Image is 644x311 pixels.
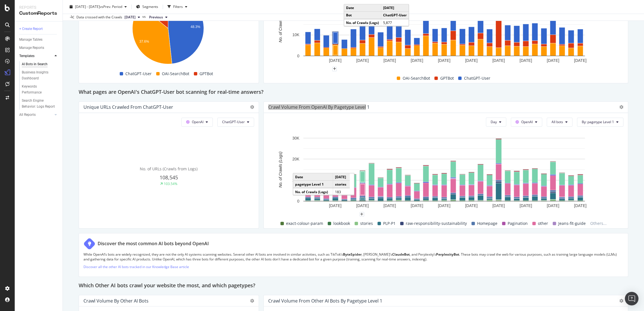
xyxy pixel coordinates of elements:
text: [DATE] [492,58,505,63]
div: CustomReports [19,10,58,17]
div: Reports [19,5,58,10]
text: [DATE] [520,203,532,208]
a: Templates [19,53,53,59]
span: Homepage [477,220,497,227]
span: [DATE] - [DATE] [75,4,100,9]
div: Manage Reports [19,45,44,51]
a: Keywords Performance [22,84,59,95]
div: + Create Report [19,26,43,32]
span: OpenAI [192,119,203,124]
a: + Create Report [19,26,59,32]
text: [DATE] [465,203,477,208]
text: 0 [297,53,299,58]
span: ChatGPT-User [222,119,245,124]
h2: Which Other AI bots crawl your website the most, and which pagetypes? [79,281,255,290]
span: 108,545 [160,174,178,181]
span: stories [360,220,373,227]
div: Templates [19,53,35,59]
button: Day [486,118,506,127]
div: Open Intercom Messenger [625,292,638,305]
span: All bots [551,119,563,124]
text: [DATE] [383,58,396,63]
span: OpenAI [521,119,533,124]
a: Search Engine Behavior: Logs Report [22,98,59,110]
strong: PerplexityBot [436,252,459,257]
text: [DATE] [438,58,450,63]
text: [DATE] [411,203,423,208]
text: [DATE] [329,203,341,208]
text: 0 [297,199,299,203]
span: other [538,220,548,227]
span: PLP-P1 [383,220,396,227]
button: [DATE] [122,14,142,21]
text: [DATE] [574,58,586,63]
strong: ByteSpider [343,252,362,257]
text: [DATE] [465,58,477,63]
span: Previous [149,15,163,20]
text: 48.3% [190,25,200,29]
text: [DATE] [438,203,450,208]
span: GPTBot [199,70,213,77]
div: All Reports [19,112,36,118]
button: OpenAI [511,118,542,127]
button: [DATE] - [DATE]vsPrev. Period [67,2,129,11]
div: Manage Tables [19,37,42,43]
span: vs [142,14,147,19]
button: ChatGPT-User [217,118,254,127]
button: OpenAI [181,118,213,127]
div: Keywords Performance [22,84,53,95]
text: [DATE] [356,58,369,63]
text: No. of Crawls (Logs) [278,6,282,42]
div: Which Other AI bots crawl your website the most, and which pagetypes? [79,281,628,290]
text: 37.6% [139,39,149,43]
a: Business Insights Dashboard [22,69,59,81]
text: [DATE] [329,58,341,63]
span: By: pagetype Level 1 [582,119,614,124]
text: [DATE] [520,58,532,63]
div: Discover the most common AI bots beyond OpenAIWhile OpenAI’s bots are widely recognized, they are... [79,233,628,277]
div: plus [332,67,337,71]
div: Business Insights Dashboard [22,69,54,81]
div: plus [360,212,364,216]
span: Jeans-fit-guide [558,220,586,227]
a: Discover all the other AI bots tracked in our Knowledge Base article [83,264,189,269]
a: Manage Tables [19,37,59,43]
span: vs Prev. Period [100,4,122,9]
span: raw-responsibility-sustainability [406,220,467,227]
div: Crawl Volume by Other AI Bots [83,298,149,304]
text: [DATE] [574,203,586,208]
text: [DATE] [356,203,369,208]
span: lookbook [333,220,350,227]
a: AI Bots in Search [22,61,59,67]
text: [DATE] [492,203,505,208]
span: OAI-SearchBot [162,70,189,77]
text: [DATE] [547,58,559,63]
span: No. of URLs (Crawls from Logs) [140,166,198,171]
span: ChatGPT-User [464,75,490,82]
span: 2025 May. 26th [124,15,136,20]
span: Pagination [508,220,528,227]
span: Day [491,119,497,124]
div: What pages are OpenAI's ChatGPT-User bot scanning for real-time answers? [79,88,628,97]
div: AI Bots in Search [22,61,48,67]
button: By: pagetype Level 1 [577,118,623,127]
button: All bots [547,118,572,127]
a: All Reports [19,112,53,118]
svg: A chart. [268,135,620,214]
p: While OpenAI’s bots are widely recognized, they are not the only AI systems scanning websites. Se... [83,252,623,262]
div: Data crossed with the Crawls [76,15,122,20]
text: No. of Crawls (Logs) [278,151,282,188]
button: Filters [165,2,190,11]
h2: What pages are OpenAI's ChatGPT-User bot scanning for real-time answers? [79,88,263,97]
div: Search Engine Behavior: Logs Report [22,98,55,110]
text: 10K [292,32,300,37]
text: [DATE] [383,203,396,208]
a: Manage Reports [19,45,59,51]
div: Crawl Volume from OpenAI by pagetype Level 1 [268,104,370,110]
div: Discover the most common AI bots beyond OpenAI [98,240,209,247]
div: Unique URLs Crawled from ChatGPT-UserOpenAIChatGPT-UserNo. of URLs (Crawls from Logs)108,545103.54% [79,101,259,229]
span: ChatGPT-User [125,70,152,77]
div: Unique URLs Crawled from ChatGPT-User [83,104,173,110]
button: Segments [134,2,160,11]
